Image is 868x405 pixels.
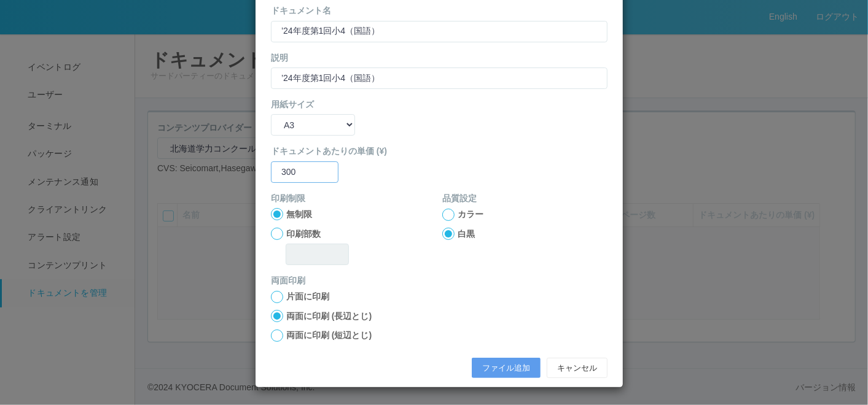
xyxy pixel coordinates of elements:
label: 白黒 [458,228,475,241]
label: 用紙サイズ [271,98,314,111]
label: 説明 [271,52,288,64]
label: 両面に印刷 (長辺とじ) [286,310,372,323]
label: 品質設定 [442,192,477,205]
label: 印刷部数 [286,228,321,241]
button: ファイル追加 [472,358,541,379]
label: カラー [458,208,483,221]
label: 無制限 [286,208,312,221]
label: 片面に印刷 [286,290,329,303]
label: 両面印刷 [271,274,305,287]
label: 両面に印刷 (短辺とじ) [286,329,372,342]
label: 印刷制限 [271,192,305,205]
label: ドキュメント名 [271,4,331,17]
button: キャンセル [547,358,608,379]
label: ドキュメントあたりの単価 (¥) [271,145,608,158]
